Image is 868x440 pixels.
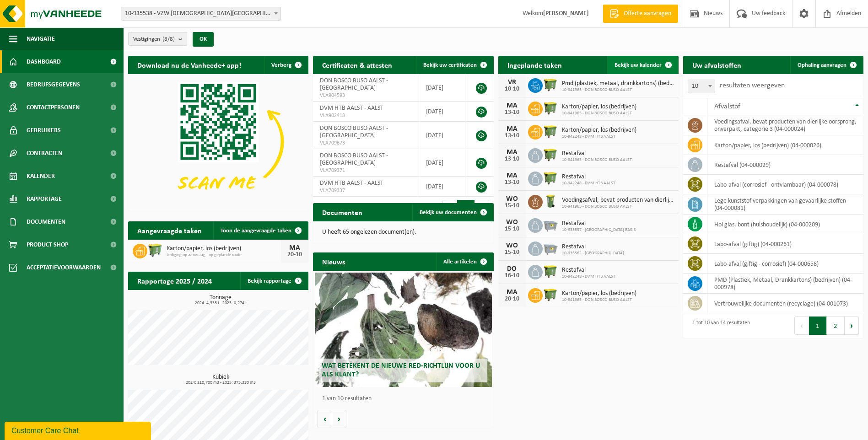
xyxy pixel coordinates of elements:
span: 10-935537 - [GEOGRAPHIC_DATA] BASIS [562,227,636,233]
a: Alle artikelen [436,252,493,271]
td: lege kunststof verpakkingen van gevaarlijke stoffen (04-000081) [707,194,863,215]
h2: Ingeplande taken [498,56,571,74]
span: Verberg [271,62,291,68]
span: DON BOSCO BUSO AALST - [GEOGRAPHIC_DATA] [320,152,388,166]
span: VLA902413 [320,112,411,119]
span: Toon de aangevraagde taken [221,228,291,234]
span: Bekijk uw certificaten [423,62,477,68]
button: Vestigingen(8/8) [128,32,187,46]
span: Restafval [562,150,632,157]
strong: [PERSON_NAME] [543,10,589,17]
button: OK [193,32,214,47]
span: Restafval [562,243,624,251]
button: Previous [794,317,809,335]
div: 15-10 [503,226,521,232]
span: Vestigingen [133,32,175,46]
span: 10-935562 - [GEOGRAPHIC_DATA] [562,251,624,256]
button: 1 [809,317,827,335]
label: resultaten weergeven [720,82,785,89]
div: WO [503,242,521,249]
span: 10 [688,80,715,93]
img: WB-1100-HPE-GN-50 [543,170,558,186]
img: WB-0140-HPE-GN-50 [543,193,558,209]
span: DVM HTB AALST - AALST [320,105,383,112]
div: 15-10 [503,203,521,209]
div: MA [503,125,521,133]
span: Pmd (plastiek, metaal, drankkartons) (bedrijven) [562,80,674,87]
button: Next [845,317,859,335]
h2: Nieuws [313,252,354,270]
img: WB-1100-HPE-GN-50 [543,100,558,116]
div: MA [286,244,304,252]
div: 13-10 [503,133,521,139]
span: Wat betekent de nieuwe RED-richtlijn voor u als klant? [322,362,480,378]
div: DO [503,265,521,273]
div: 13-10 [503,179,521,186]
span: VLA904593 [320,92,411,99]
span: Dashboard [27,50,61,73]
span: DON BOSCO BUSO AALST - [GEOGRAPHIC_DATA] [320,125,388,139]
span: Rapportage [27,188,62,210]
span: Voedingsafval, bevat producten van dierlijke oorsprong, onverpakt, categorie 3 [562,197,674,204]
td: voedingsafval, bevat producten van dierlijke oorsprong, onverpakt, categorie 3 (04-000024) [707,115,863,135]
span: 10-941965 - DON BOSCO BUSO AALST [562,87,674,93]
span: Acceptatievoorwaarden [27,256,101,279]
span: 10-941965 - DON BOSCO BUSO AALST [562,204,674,209]
div: MA [503,172,521,179]
img: WB-1100-HPE-GN-50 [543,77,558,92]
button: Volgende [332,410,346,428]
img: WB-1100-HPE-GN-50 [543,147,558,162]
div: VR [503,79,521,86]
td: [DATE] [419,102,465,122]
span: Navigatie [27,27,55,50]
span: 10-942248 - DVM HTB AALST [562,134,636,140]
span: VLA709673 [320,140,411,147]
p: 1 van 10 resultaten [322,396,489,402]
span: 10-942248 - DVM HTB AALST [562,181,615,186]
img: WB-1100-HPE-GN-50 [543,287,558,302]
iframe: chat widget [5,420,153,440]
span: 2024: 4,335 t - 2025: 0,274 t [133,301,308,306]
h2: Rapportage 2025 / 2024 [128,272,221,290]
span: DVM HTB AALST - AALST [320,180,383,187]
span: Documenten [27,210,65,233]
a: Bekijk uw certificaten [416,56,493,74]
span: DON BOSCO BUSO AALST - [GEOGRAPHIC_DATA] [320,77,388,91]
img: Download de VHEPlus App [128,74,308,209]
span: Afvalstof [714,103,740,110]
td: PMD (Plastiek, Metaal, Drankkartons) (bedrijven) (04-000978) [707,274,863,294]
p: U heeft 65 ongelezen document(en). [322,229,484,236]
div: 10-10 [503,86,521,92]
span: Karton/papier, los (bedrijven) [167,245,281,252]
span: Karton/papier, los (bedrijven) [562,127,636,134]
td: [DATE] [419,74,465,102]
div: WO [503,219,521,226]
span: Contactpersonen [27,96,80,119]
div: 20-10 [286,252,304,258]
td: restafval (04-000029) [707,155,863,175]
h3: Tonnage [133,295,308,306]
td: [DATE] [419,122,465,149]
div: 15-10 [503,249,521,256]
span: 10-942248 - DVM HTB AALST [562,274,615,279]
td: [DATE] [419,149,465,177]
div: 20-10 [503,296,521,302]
span: Karton/papier, los (bedrijven) [562,103,636,111]
a: Offerte aanvragen [603,5,678,23]
span: Bekijk uw documenten [420,209,477,215]
a: Bekijk uw kalender [607,56,678,74]
span: Karton/papier, los (bedrijven) [562,290,636,297]
div: 13-10 [503,109,521,116]
a: Bekijk rapportage [240,272,307,290]
span: Bekijk uw kalender [615,62,662,68]
span: Restafval [562,173,615,181]
td: labo-afval (corrosief - ontvlambaar) (04-000078) [707,175,863,194]
td: [DATE] [419,177,465,197]
h3: Kubiek [133,374,308,385]
span: Ophaling aanvragen [798,62,846,68]
img: WB-2500-GAL-GY-01 [543,240,558,256]
span: Restafval [562,267,615,274]
span: Offerte aanvragen [621,9,674,18]
td: labo-afval (giftig - corrosief) (04-000658) [707,254,863,274]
